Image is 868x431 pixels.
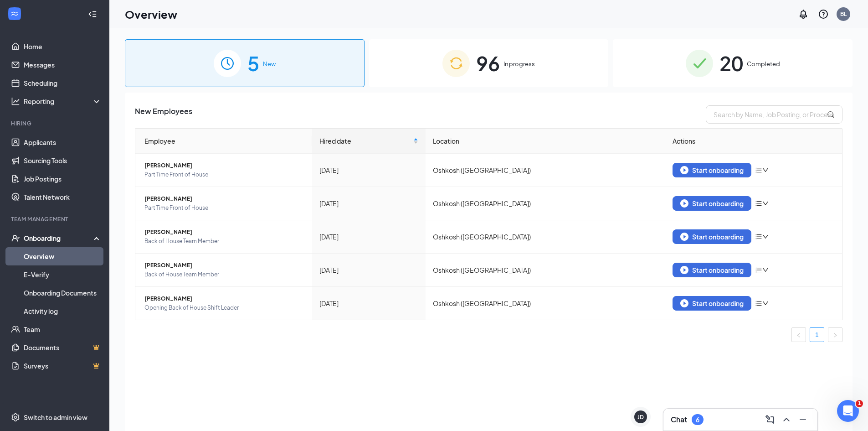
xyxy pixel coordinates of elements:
[426,287,665,320] td: Oshkosh ([GEOGRAPHIC_DATA])
[832,332,838,338] span: right
[144,270,305,279] span: Back of House Team Member
[665,129,842,154] th: Actions
[426,220,665,254] td: Oshkosh ([GEOGRAPHIC_DATA])
[856,400,863,407] span: 1
[680,233,744,241] div: Start onboarding
[818,9,829,20] svg: QuestionInfo
[426,254,665,287] td: Oshkosh ([GEOGRAPHIC_DATA])
[719,47,743,79] span: 20
[319,136,411,146] span: Hired date
[24,74,102,92] a: Scheduling
[763,412,777,427] button: ComposeMessage
[762,234,769,240] span: down
[144,261,305,270] span: [PERSON_NAME]
[10,9,19,18] svg: WorkstreamLogo
[796,332,801,338] span: left
[755,233,762,240] span: bars
[755,200,762,207] span: bars
[696,416,699,424] div: 6
[762,267,769,273] span: down
[247,47,259,79] span: 5
[144,228,305,237] span: [PERSON_NAME]
[796,412,810,427] button: Minimize
[680,166,744,174] div: Start onboarding
[680,199,744,208] div: Start onboarding
[673,263,751,277] button: Start onboarding
[426,187,665,220] td: Oshkosh ([GEOGRAPHIC_DATA])
[11,234,20,243] svg: UserCheck
[24,97,102,106] div: Reporting
[144,161,305,170] span: [PERSON_NAME]
[673,163,751,177] button: Start onboarding
[810,327,824,342] li: 1
[24,357,102,375] a: SurveysCrown
[747,59,780,68] span: Completed
[673,229,751,244] button: Start onboarding
[24,284,102,302] a: Onboarding Documents
[24,247,102,265] a: Overview
[24,151,102,170] a: Sourcing Tools
[637,413,644,421] div: JD
[791,327,806,342] li: Previous Page
[810,328,824,342] a: 1
[837,400,859,422] iframe: Intercom live chat
[144,170,305,179] span: Part Time Front of House
[24,37,102,56] a: Home
[24,188,102,206] a: Talent Network
[24,234,94,243] div: Onboarding
[319,265,418,275] div: [DATE]
[755,300,762,307] span: bars
[503,59,535,68] span: In progress
[24,133,102,151] a: Applicants
[791,327,806,342] button: left
[426,154,665,187] td: Oshkosh ([GEOGRAPHIC_DATA])
[755,166,762,174] span: bars
[765,414,776,425] svg: ComposeMessage
[319,298,418,308] div: [DATE]
[706,105,842,124] input: Search by Name, Job Posting, or Process
[680,266,744,274] div: Start onboarding
[798,9,809,20] svg: Notifications
[144,294,305,303] span: [PERSON_NAME]
[476,47,500,79] span: 96
[762,167,769,173] span: down
[797,414,808,425] svg: Minimize
[828,327,842,342] button: right
[673,196,751,211] button: Start onboarding
[24,320,102,338] a: Team
[135,105,192,124] span: New Employees
[144,203,305,213] span: Part Time Front of House
[11,119,100,127] div: Hiring
[673,296,751,311] button: Start onboarding
[671,415,687,425] h3: Chat
[781,414,792,425] svg: ChevronUp
[680,299,744,307] div: Start onboarding
[779,412,794,427] button: ChevronUp
[11,413,20,422] svg: Settings
[24,56,102,74] a: Messages
[755,266,762,274] span: bars
[762,200,769,207] span: down
[828,327,842,342] li: Next Page
[144,194,305,203] span: [PERSON_NAME]
[11,215,100,223] div: Team Management
[11,97,20,106] svg: Analysis
[840,10,847,18] div: BL
[135,129,312,154] th: Employee
[24,338,102,357] a: DocumentsCrown
[426,129,665,154] th: Location
[319,165,418,175] div: [DATE]
[24,170,102,188] a: Job Postings
[24,265,102,284] a: E-Verify
[144,303,305,312] span: Opening Back of House Shift Leader
[125,6,177,22] h1: Overview
[263,59,276,68] span: New
[762,300,769,306] span: down
[24,302,102,320] a: Activity log
[144,237,305,246] span: Back of House Team Member
[319,232,418,242] div: [DATE]
[319,198,418,208] div: [DATE]
[24,413,87,422] div: Switch to admin view
[88,10,97,19] svg: Collapse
